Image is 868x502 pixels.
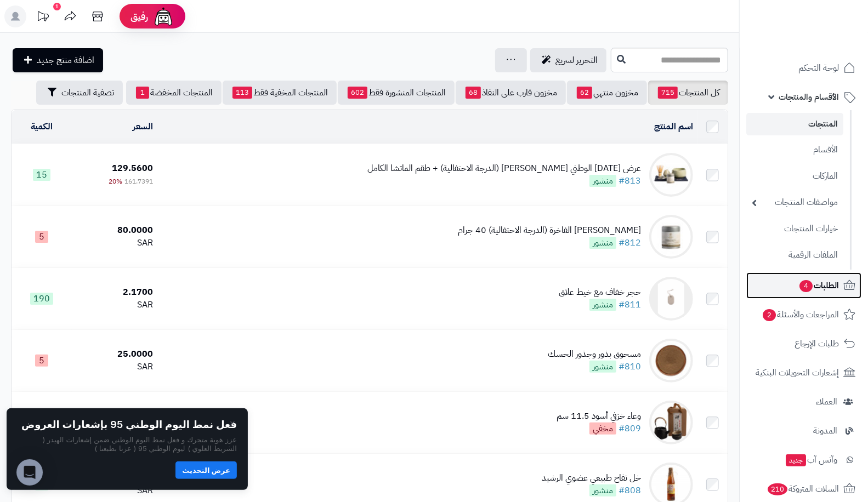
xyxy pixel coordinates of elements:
[559,286,641,299] div: حجر خفاف مع خيط علاق
[746,389,861,415] a: العملاء
[112,162,153,175] span: 129.5600
[466,87,481,99] span: 68
[21,419,237,430] h2: فعل نمط اليوم الوطني 95 بإشعارات العروض
[795,336,839,351] span: طلبات الإرجاع
[816,394,837,409] span: العملاء
[136,87,149,99] span: 1
[338,81,455,105] a: المنتجات المنشورة فقط602
[126,81,222,105] a: المنتجات المخفضة1
[367,162,641,175] div: عرض [DATE] الوطني [PERSON_NAME] (الدرجة الاحتفالية) + طقم الماتشا الكامل
[18,435,237,453] p: عزز هوية متجرك و فعل نمط اليوم الوطني ضمن إشعارات الهيدر ( الشريط العلوي ) ليوم الوطني 95 ( عزنا ...
[30,293,53,305] span: 190
[232,87,252,99] span: 113
[799,280,813,292] span: 4
[589,237,616,249] span: منشور
[76,299,154,311] div: SAR
[456,81,566,105] a: مخزون قارب على النفاذ68
[76,286,154,299] div: 2.1700
[756,365,839,380] span: إشعارات التحويلات البنكية
[76,237,154,249] div: SAR
[746,330,861,357] a: طلبات الإرجاع
[648,81,728,105] a: كل المنتجات715
[619,484,641,497] a: #808
[61,86,114,99] span: تصفية المنتجات
[124,176,153,186] span: 161.7391
[555,54,598,67] span: التحرير لسريع
[649,277,693,321] img: حجر خفاف مع خيط علاق
[619,236,641,249] a: #812
[649,153,693,197] img: عرض اليوم الوطني ماتشا هوتاروبي (الدرجة الاحتفالية) + طقم الماتشا الكامل
[35,478,48,490] span: 6
[649,339,693,383] img: مسحوق بذور وجذور الحسك
[746,476,861,502] a: السلات المتروكة210
[175,461,237,479] button: عرض التحديث
[619,174,641,187] a: #813
[13,48,103,72] a: اضافة منتج جديد
[589,361,616,373] span: منشور
[768,483,787,495] span: 210
[589,423,616,435] span: مخفي
[649,215,693,259] img: ماتشا هوتاروبي الفاخرة (الدرجة الاحتفالية) 40 جرام
[76,361,154,373] div: SAR
[131,10,148,23] span: رفيق
[29,5,56,30] a: تحديثات المنصة
[798,278,839,293] span: الطلبات
[109,176,122,186] span: 20%
[37,54,94,67] span: اضافة منتج جديد
[530,48,606,72] a: التحرير لسريع
[746,217,843,241] a: خيارات المنتجات
[785,452,837,467] span: وآتس آب
[654,120,693,133] a: اسم المنتج
[619,360,641,373] a: #810
[458,224,641,237] div: [PERSON_NAME] الفاخرة (الدرجة الاحتفالية) 40 جرام
[35,355,48,367] span: 5
[649,401,693,444] img: وعاء خزفي أسود 11.5 سم
[567,81,647,105] a: مخزون منتهي62
[619,422,641,435] a: #809
[658,87,678,99] span: 715
[348,87,367,99] span: 602
[798,60,839,76] span: لوحة التحكم
[746,138,843,162] a: الأقسام
[619,298,641,311] a: #811
[589,175,616,187] span: منشور
[36,81,123,105] button: تصفية المنتجات
[542,472,641,484] div: خل تفاح طبيعي عضوي الرشيد
[767,481,839,497] span: السلات المتروكة
[793,31,858,54] img: logo-2.png
[746,113,843,135] a: المنتجات
[33,169,50,181] span: 15
[589,484,616,497] span: منشور
[548,348,641,361] div: مسحوق بذور وجذور الحسك
[223,81,337,105] a: المنتجات المخفية فقط113
[53,3,61,10] div: 1
[577,87,592,99] span: 62
[589,299,616,311] span: منشور
[779,89,839,105] span: الأقسام والمنتجات
[31,120,53,133] a: الكمية
[76,484,154,497] div: SAR
[746,243,843,267] a: الملفات الرقمية
[16,459,43,486] div: Open Intercom Messenger
[557,410,641,423] div: وعاء خزفي أسود 11.5 سم
[786,454,806,466] span: جديد
[152,5,174,27] img: ai-face.png
[35,231,48,243] span: 5
[746,418,861,444] a: المدونة
[813,423,837,438] span: المدونة
[762,307,839,322] span: المراجعات والأسئلة
[76,224,154,237] div: 80.0000
[133,120,153,133] a: السعر
[746,191,843,214] a: مواصفات المنتجات
[76,348,154,361] div: 25.0000
[746,272,861,299] a: الطلبات4
[746,164,843,188] a: الماركات
[746,360,861,386] a: إشعارات التحويلات البنكية
[763,309,776,321] span: 2
[746,301,861,328] a: المراجعات والأسئلة2
[746,447,861,473] a: وآتس آبجديد
[746,55,861,81] a: لوحة التحكم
